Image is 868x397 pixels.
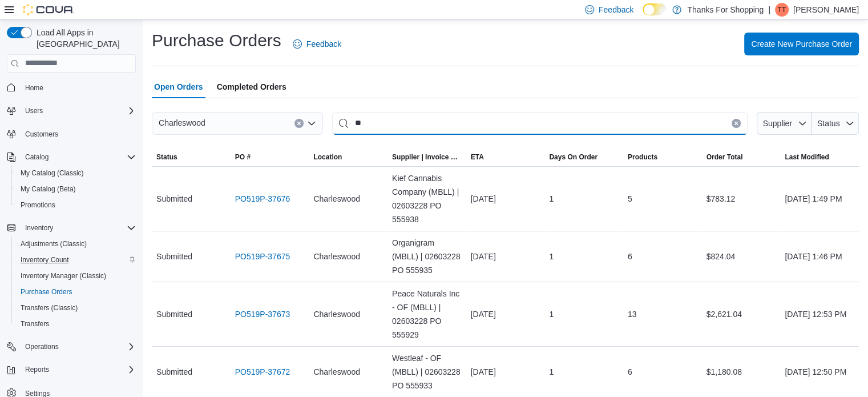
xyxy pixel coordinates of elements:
button: Order Total [702,148,781,166]
button: Adjustments (Classic) [11,236,140,252]
div: $783.12 [702,187,781,210]
span: Inventory [21,221,136,235]
p: [PERSON_NAME] [793,3,859,17]
button: Catalog [2,149,140,165]
span: Charleswood [313,250,360,263]
span: My Catalog (Beta) [21,185,76,194]
a: My Catalog (Beta) [16,182,80,196]
span: Transfers (Classic) [16,301,136,315]
span: 6 [628,365,632,379]
span: Promotions [16,198,136,212]
button: Home [2,79,140,96]
span: Catalog [21,150,136,164]
span: Inventory Manager (Classic) [21,271,106,280]
a: PO519P-37675 [235,250,290,263]
button: Customers [2,126,140,142]
span: Status [156,153,177,162]
button: Users [2,103,140,119]
span: Adjustments (Classic) [16,237,136,251]
p: | [768,3,770,17]
span: Catalog [25,153,49,162]
a: Transfers [16,317,54,331]
div: $1,180.08 [702,360,781,383]
button: Transfers [11,316,140,332]
p: Thanks For Shopping [687,3,764,17]
span: 1 [549,250,554,263]
div: [DATE] 12:50 PM [780,360,859,383]
button: Supplier [757,112,812,135]
span: Adjustments (Classic) [21,239,87,248]
span: Order Total [706,153,743,162]
button: Status [812,112,859,135]
div: Peace Naturals Inc - OF (MBLL) | 02603228 PO 555929 [387,282,466,346]
button: Inventory Manager (Classic) [11,268,140,284]
span: Charleswood [313,365,360,379]
div: Westleaf - OF (MBLL) | 02603228 PO 555933 [387,347,466,397]
button: My Catalog (Classic) [11,165,140,181]
span: Users [21,104,136,118]
div: Kief Cannabis Company (MBLL) | 02603228 PO 555938 [387,167,466,231]
a: PO519P-37676 [235,192,290,206]
span: Charleswood [313,192,360,206]
a: Adjustments (Classic) [16,237,91,251]
button: Purchase Orders [11,284,140,300]
button: Operations [2,339,140,355]
div: [DATE] 1:49 PM [780,187,859,210]
div: [DATE] [466,303,545,326]
span: 13 [628,307,637,321]
span: Feedback [599,4,633,15]
a: Home [21,81,48,95]
button: Clear input [732,119,741,128]
span: Transfers [16,317,136,331]
button: Inventory Count [11,252,140,268]
span: Home [21,81,136,95]
span: Supplier | Invoice Number [392,153,462,162]
span: Reports [25,365,49,374]
a: Inventory Manager (Classic) [16,269,111,283]
div: $2,621.04 [702,303,781,326]
span: Inventory Manager (Classic) [16,269,136,283]
span: Inventory [25,223,53,232]
button: Reports [21,363,54,376]
span: 1 [549,365,554,379]
button: Days On Order [544,148,623,166]
span: Products [628,153,657,162]
span: Submitted [156,192,192,206]
button: Catalog [21,150,53,164]
span: Transfers [21,319,49,328]
button: Users [21,104,47,118]
div: [DATE] [466,360,545,383]
button: Products [623,148,702,166]
span: Last Modified [785,153,829,162]
span: Transfers (Classic) [21,303,78,312]
a: Customers [21,127,63,141]
span: My Catalog (Beta) [16,182,136,196]
span: Open Orders [154,75,203,98]
span: Status [817,119,840,128]
span: Submitted [156,250,192,263]
span: Promotions [21,200,55,210]
button: Status [152,148,231,166]
button: My Catalog (Beta) [11,181,140,197]
input: Dark Mode [643,3,667,15]
span: My Catalog (Classic) [21,169,84,178]
span: Feedback [306,38,341,50]
span: 6 [628,250,632,263]
span: Operations [25,342,59,351]
button: Inventory [21,221,58,235]
span: Users [25,106,43,115]
button: Create New Purchase Order [744,33,859,55]
span: Charleswood [159,116,205,130]
button: Reports [2,362,140,378]
div: Organigram (MBLL) | 02603228 PO 555935 [387,231,466,282]
a: Inventory Count [16,253,74,267]
span: Days On Order [549,153,597,162]
span: Charleswood [313,307,360,321]
span: Inventory Count [16,253,136,267]
span: My Catalog (Classic) [16,166,136,180]
span: TT [778,3,786,17]
button: Promotions [11,197,140,213]
button: Clear input [294,119,304,128]
span: Load All Apps in [GEOGRAPHIC_DATA] [32,27,136,50]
